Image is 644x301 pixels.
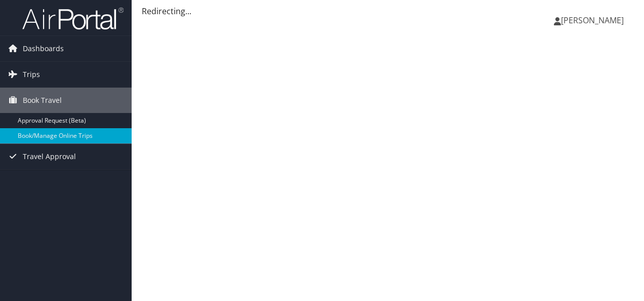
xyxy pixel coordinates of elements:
[561,15,624,26] span: [PERSON_NAME]
[22,7,124,30] img: airportal-logo.png
[554,5,634,35] a: [PERSON_NAME]
[142,5,634,17] div: Redirecting...
[23,144,76,169] span: Travel Approval
[23,62,40,87] span: Trips
[23,36,64,61] span: Dashboards
[23,88,62,113] span: Book Travel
